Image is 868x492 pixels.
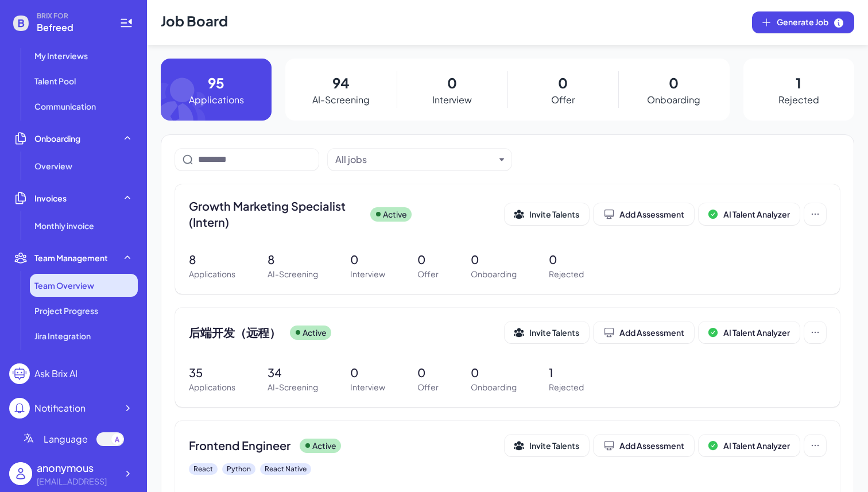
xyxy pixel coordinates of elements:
p: 0 [558,72,568,93]
p: Offer [417,381,439,393]
button: Add Assessment [594,321,694,343]
span: Onboarding [34,133,80,144]
p: Interview [432,93,472,107]
div: All jobs [335,153,367,166]
span: Talent Pool [34,75,76,87]
span: Team Management [34,252,108,264]
p: AI-Screening [268,268,318,280]
span: Language [44,432,88,446]
div: Add Assessment [603,208,684,220]
span: BRIX FOR [37,11,106,21]
p: AI-Screening [268,381,318,393]
p: Interview [350,381,385,393]
p: 0 [350,364,385,381]
p: 1 [549,364,584,381]
p: Offer [551,93,575,107]
button: All jobs [335,153,495,166]
button: Add Assessment [594,203,694,225]
p: 0 [669,72,679,93]
button: Invite Talents [505,435,589,456]
button: Add Assessment [594,435,694,456]
p: 8 [189,251,235,268]
span: Befreed [37,21,106,34]
p: AI-Screening [312,93,370,107]
button: AI Talent Analyzer [699,435,800,456]
div: Jisongliu@befreed.ai [37,475,117,487]
span: My Interviews [34,50,88,61]
div: Add Assessment [603,327,684,338]
p: Onboarding [471,268,517,280]
p: 0 [417,364,439,381]
p: 0 [350,251,385,268]
span: Generate Job [777,16,844,29]
p: 0 [471,364,517,381]
span: Invite Talents [529,209,579,219]
span: Communication [34,100,96,112]
span: AI Talent Analyzer [723,327,790,338]
span: 后端开发（远程） [189,324,281,340]
button: Generate Job [752,11,854,33]
span: Frontend Engineer [189,437,290,454]
p: 1 [796,72,801,93]
p: Applications [189,381,235,393]
button: Invite Talents [505,321,589,343]
div: anonymous [37,460,117,475]
div: React [189,463,218,475]
div: React Native [260,463,311,475]
p: 0 [417,251,439,268]
p: 34 [268,364,318,381]
span: Invite Talents [529,440,579,451]
p: 94 [332,72,350,93]
p: 0 [549,251,584,268]
p: Applications [189,268,235,280]
p: Onboarding [647,93,700,107]
p: Rejected [778,93,819,107]
span: AI Talent Analyzer [723,209,790,219]
span: Monthly invoice [34,220,94,231]
span: Growth Marketing Specialist (Intern) [189,198,361,230]
span: AI Talent Analyzer [723,440,790,451]
span: Team Overview [34,280,94,291]
button: AI Talent Analyzer [699,203,800,225]
button: Invite Talents [505,203,589,225]
p: Offer [417,268,439,280]
p: Active [312,440,336,452]
p: Interview [350,268,385,280]
span: Jira Integration [34,330,91,342]
p: 0 [447,72,457,93]
p: 8 [268,251,318,268]
div: Python [222,463,255,475]
p: Active [303,327,327,339]
div: Ask Brix AI [34,367,77,381]
span: Invite Talents [529,327,579,338]
button: AI Talent Analyzer [699,321,800,343]
p: Rejected [549,381,584,393]
div: Add Assessment [603,440,684,451]
span: Overview [34,160,72,172]
p: 0 [471,251,517,268]
p: Active [383,208,407,220]
p: Onboarding [471,381,517,393]
p: 35 [189,364,235,381]
span: Invoices [34,192,67,204]
p: Rejected [549,268,584,280]
div: Notification [34,401,86,415]
span: Project Progress [34,305,98,316]
img: user_logo.png [9,462,32,485]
